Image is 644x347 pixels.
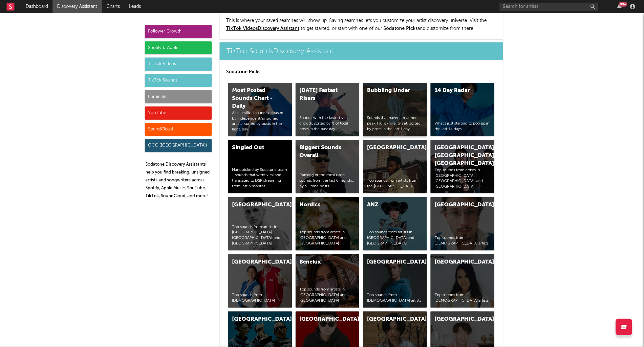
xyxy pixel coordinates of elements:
div: OCC ([GEOGRAPHIC_DATA]) [145,139,212,152]
input: Search for artists [500,3,598,11]
div: 14 Day Radar [435,87,479,95]
div: Top sounds from artists in [GEOGRAPHIC_DATA] and [GEOGRAPHIC_DATA] [367,230,423,246]
a: Most Posted Sounds Chart - DailyAll classified sounds released by independent/unsigned artists, s... [228,83,292,136]
div: Bubbling Under [367,87,412,95]
a: [GEOGRAPHIC_DATA]Top sounds from [DEMOGRAPHIC_DATA] artists [431,197,494,250]
div: Sounds with the fastest viral growth, sorted by % of total posts in the past day [300,115,355,132]
a: TikTok SoundsDiscovery Assistant [220,42,503,60]
div: [DATE] Fastest Risers [300,87,344,103]
div: Follower Growth [145,25,212,38]
a: ANZTop sounds from artists in [GEOGRAPHIC_DATA] and [GEOGRAPHIC_DATA] [363,197,427,250]
div: Top sounds from [DEMOGRAPHIC_DATA] [232,292,288,304]
div: Biggest Sounds Overall [300,144,344,160]
a: [DATE] Fastest RisersSounds with the fastest viral growth, sorted by % of total posts in the past... [296,83,359,136]
a: Biggest Sounds OverallRanking of the most used sounds from the last 6 months, by all-time posts [296,140,359,193]
div: TikTok Sounds [145,74,212,87]
div: Top sounds from artists in [GEOGRAPHIC_DATA] and [GEOGRAPHIC_DATA] [300,230,355,246]
div: Spotify & Apple [145,41,212,55]
div: Top sounds from artists in [GEOGRAPHIC_DATA], [GEOGRAPHIC_DATA], and [GEOGRAPHIC_DATA] [232,224,288,246]
div: [GEOGRAPHIC_DATA] [435,201,479,209]
div: What's just starting to pop up in the last 14 days [435,121,490,132]
a: NordicsTop sounds from artists in [GEOGRAPHIC_DATA] and [GEOGRAPHIC_DATA] [296,197,359,250]
div: Top sounds from artists from the [GEOGRAPHIC_DATA] [367,178,423,189]
div: [GEOGRAPHIC_DATA], [GEOGRAPHIC_DATA], [GEOGRAPHIC_DATA] [435,144,479,168]
div: [GEOGRAPHIC_DATA] [435,258,479,266]
div: [GEOGRAPHIC_DATA] [300,315,344,323]
a: Singled OutHandpicked by Sodatone team - sounds that went viral and translated to DSP streaming f... [228,140,292,193]
p: Sodatone Picks [226,68,497,76]
div: [GEOGRAPHIC_DATA] [232,258,277,266]
div: Top sounds from [DEMOGRAPHIC_DATA] artists [435,292,490,304]
div: Benelux [300,258,344,266]
p: This is where your saved searches will show up. Saving searches lets you customize your artist di... [226,17,497,33]
div: ANZ [367,201,412,209]
div: [GEOGRAPHIC_DATA] [367,258,412,266]
a: [GEOGRAPHIC_DATA]Top sounds from [DEMOGRAPHIC_DATA] artists [431,254,494,308]
a: [GEOGRAPHIC_DATA]Top sounds from [DEMOGRAPHIC_DATA] artists [363,254,427,308]
div: Ranking of the most used sounds from the last 6 months, by all-time posts [300,173,355,189]
div: Most Posted Sounds Chart - Daily [232,87,277,110]
div: All classified sounds released by independent/unsigned artists, sorted by posts in the last 1 day [232,110,288,132]
div: [GEOGRAPHIC_DATA] [232,315,277,323]
a: [GEOGRAPHIC_DATA]Top sounds from [DEMOGRAPHIC_DATA] [228,254,292,308]
div: Nordics [300,201,344,209]
div: Top sounds from [DEMOGRAPHIC_DATA] artists [435,235,490,246]
div: TikTok Videos [145,58,212,71]
div: Luminate [145,90,212,103]
a: BeneluxTop sounds from artists in [GEOGRAPHIC_DATA] and [GEOGRAPHIC_DATA] [296,254,359,308]
div: SoundCloud [145,123,212,136]
p: Sodatone Discovery Assistants help you find breaking, unsigned artists and songwriters across Spo... [145,161,212,200]
div: [GEOGRAPHIC_DATA] [232,201,277,209]
div: Top sounds from artists in [GEOGRAPHIC_DATA], [GEOGRAPHIC_DATA], and [GEOGRAPHIC_DATA] [435,168,490,190]
button: 99+ [617,4,622,9]
span: Sodatone Picks [383,26,418,31]
div: 99 + [619,2,627,7]
a: [GEOGRAPHIC_DATA]Top sounds from artists from the [GEOGRAPHIC_DATA] [363,140,427,193]
div: YouTube [145,106,212,120]
a: [GEOGRAPHIC_DATA]Top sounds from artists in [GEOGRAPHIC_DATA], [GEOGRAPHIC_DATA], and [GEOGRAPHIC... [228,197,292,250]
a: TikTok VideosDiscovery Assistant [226,26,299,31]
div: [GEOGRAPHIC_DATA] [367,144,412,152]
a: Bubbling UnderSounds that haven’t reached peak TikTok virality yet, sorted by posts in the last 1... [363,83,427,136]
div: [GEOGRAPHIC_DATA] [435,315,479,323]
div: Sounds that haven’t reached peak TikTok virality yet, sorted by posts in the last 1 day [367,115,423,132]
div: Top sounds from artists in [GEOGRAPHIC_DATA] and [GEOGRAPHIC_DATA] [300,287,355,303]
div: Top sounds from [DEMOGRAPHIC_DATA] artists [367,292,423,304]
a: 14 Day RadarWhat's just starting to pop up in the last 14 days [431,83,494,136]
a: [GEOGRAPHIC_DATA], [GEOGRAPHIC_DATA], [GEOGRAPHIC_DATA]Top sounds from artists in [GEOGRAPHIC_DAT... [431,140,494,193]
div: Singled Out [232,144,277,152]
div: [GEOGRAPHIC_DATA] [367,315,412,323]
div: Handpicked by Sodatone team - sounds that went viral and translated to DSP streaming from last 6 ... [232,167,288,189]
